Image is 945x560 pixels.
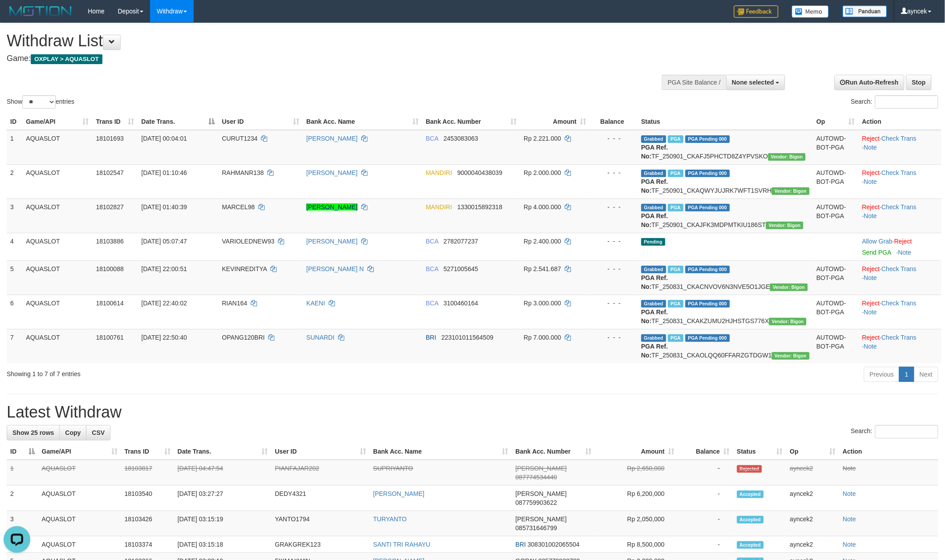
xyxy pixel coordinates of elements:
span: [PERSON_NAME] [516,490,567,497]
a: KAENI [306,300,325,307]
span: Marked by ayncek2 [668,135,684,143]
span: [DATE] 22:00:51 [141,265,187,272]
td: Rp 8,500,000 [595,536,678,553]
a: Reject [862,265,880,272]
span: Vendor URL: https://checkout31.1velocity.biz [772,352,809,360]
span: Copy 3100460164 to clipboard [444,300,478,307]
a: Note [864,144,877,151]
td: 1 [7,130,22,165]
td: 2 [7,486,38,511]
td: TF_250831_CKAKZUMU2HJHSTGS776X [638,295,813,329]
span: MARCEL98 [222,203,255,211]
td: · · [859,164,941,199]
a: Note [843,490,856,497]
label: Search: [851,425,938,438]
td: · · [859,130,941,165]
h1: Latest Withdraw [7,403,938,421]
span: Rp 2.400.000 [524,238,561,245]
td: Rp 2,650,000 [595,460,678,486]
span: KEVINREDITYA [222,265,267,272]
th: Game/API: activate to sort column ascending [38,443,121,460]
a: Copy [59,425,86,440]
span: 18101693 [96,135,124,142]
h4: Game: [7,54,621,63]
a: Check Trans [882,203,917,211]
span: 18100761 [96,334,124,341]
span: CURUT1234 [222,135,257,142]
td: · · [859,295,941,329]
b: PGA Ref. No: [641,308,668,325]
td: [DATE] 03:15:19 [174,511,272,536]
span: Accepted [737,541,764,549]
td: · · [859,329,941,363]
th: Status: activate to sort column ascending [733,443,786,460]
td: [DATE] 03:27:27 [174,486,272,511]
a: Note [864,308,877,316]
span: Show 25 rows [12,429,54,436]
span: BCA [426,300,438,307]
span: CSV [92,429,105,436]
td: 1 [7,460,38,486]
td: AQUASLOT [22,130,92,165]
td: AUTOWD-BOT-PGA [813,164,859,199]
a: Check Trans [882,265,917,272]
td: - [678,460,733,486]
a: Check Trans [882,300,917,307]
span: RAHMANR138 [222,169,264,176]
span: MANDIRI [426,203,452,211]
td: · [859,233,941,260]
td: ayncek2 [786,486,839,511]
td: ayncek2 [786,511,839,536]
a: Send PGA [862,249,891,256]
td: · · [859,199,941,233]
span: OXPLAY > AQUASLOT [31,54,102,64]
a: SUPRIYANTO [373,465,413,472]
span: Accepted [737,491,764,498]
span: 18100088 [96,265,124,272]
span: Grabbed [641,266,666,273]
td: 5 [7,260,22,295]
td: 18103540 [121,486,174,511]
td: AQUASLOT [38,536,121,553]
span: Grabbed [641,135,666,143]
a: Next [914,367,938,382]
th: Bank Acc. Name: activate to sort column ascending [370,443,512,460]
td: TF_250831_CKAOLQQ60FFARZGTDGW1 [638,329,813,363]
div: PGA Site Balance / [662,75,726,90]
a: Reject [862,334,880,341]
div: - - - [594,264,634,273]
a: 1 [899,367,914,382]
a: Note [898,249,912,256]
td: [DATE] 03:15:18 [174,536,272,553]
th: User ID: activate to sort column ascending [218,114,303,130]
img: panduan.png [843,5,887,17]
div: - - - [594,237,634,246]
span: Vendor URL: https://checkout31.1velocity.biz [770,284,807,291]
th: Action [839,443,938,460]
a: [PERSON_NAME] [306,203,358,211]
span: [PERSON_NAME] [516,465,567,472]
span: Vendor URL: https://checkout31.1velocity.biz [769,318,807,325]
span: Grabbed [641,300,666,308]
th: Amount: activate to sort column ascending [595,443,678,460]
td: 18103374 [121,536,174,553]
a: SUNARDI [306,334,334,341]
span: Copy [65,429,81,436]
a: Reject [894,238,912,245]
span: Marked by ayncek2 [668,170,684,177]
a: SANTI TRI RAHAYU [373,541,431,548]
span: PGA Pending [685,266,730,273]
td: AQUASLOT [38,460,121,486]
span: Vendor URL: https://checkout31.1velocity.biz [766,222,803,229]
input: Search: [875,425,938,438]
td: - [678,536,733,553]
th: Bank Acc. Name: activate to sort column ascending [303,114,422,130]
a: [PERSON_NAME] [306,135,358,142]
td: · · [859,260,941,295]
td: 6 [7,295,22,329]
span: [DATE] 22:50:40 [141,334,187,341]
td: AQUASLOT [38,511,121,536]
b: PGA Ref. No: [641,274,668,290]
select: Showentries [22,95,56,109]
a: [PERSON_NAME] [373,490,424,497]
